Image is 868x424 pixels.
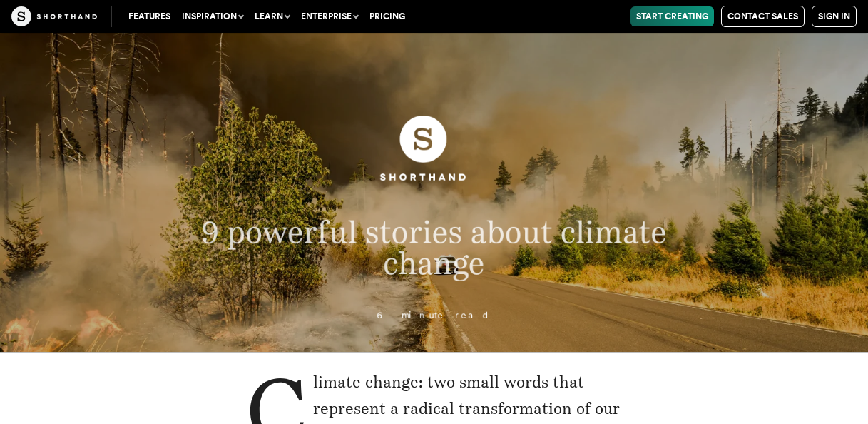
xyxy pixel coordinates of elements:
span: 9 powerful stories about climate change [201,213,667,281]
p: 6 minute read [103,311,765,320]
a: Features [123,6,176,26]
button: Enterprise [295,6,364,26]
img: The Craft [11,6,97,26]
a: Sign in [812,6,857,27]
button: Learn [249,6,295,26]
a: Pricing [364,6,411,26]
a: Contact Sales [721,6,805,27]
a: Start Creating [630,6,714,26]
button: Inspiration [176,6,249,26]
